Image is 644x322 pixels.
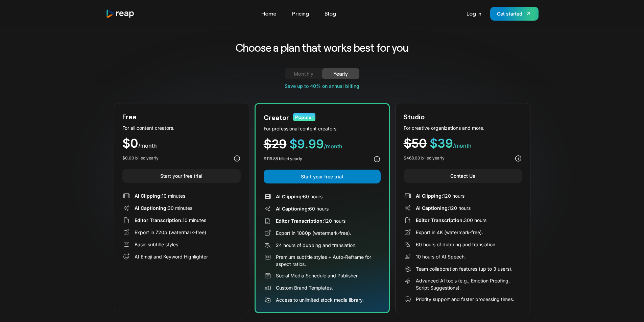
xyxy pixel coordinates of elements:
[404,169,522,183] a: Contact Us
[135,193,162,199] span: AI Clipping:
[264,170,381,183] a: Start your free trial
[138,142,157,149] span: /month
[258,8,280,19] a: Home
[430,136,453,151] span: $39
[135,253,208,260] div: AI Emoji and Keyword Highlighter
[453,142,472,149] span: /month
[404,136,427,151] span: $50
[416,277,522,291] div: Advanced AI tools (e.g., Emotion Proofing, Script Suggestions).
[416,241,497,248] div: 60 hours of dubbing and translation.
[114,82,530,90] div: Save up to 40% on annual billing
[404,124,522,131] div: For creative organizations and more.
[293,113,315,121] div: Popular
[264,137,287,151] span: $29
[183,41,461,55] h2: Choose a plan that works best for you
[276,193,323,200] div: 60 hours
[135,204,192,212] div: 30 minutes
[122,155,159,161] div: $0.00 billed yearly
[404,112,425,122] div: Studio
[293,70,314,78] div: Monthly
[264,112,289,122] div: Creator
[490,7,539,21] a: Get started
[135,192,185,199] div: 10 minutes
[416,253,466,260] div: 10 hours of AI Speech.
[324,143,342,150] span: /month
[416,193,443,199] span: AI Clipping:
[276,218,324,224] span: Editor Transcription:
[416,204,471,212] div: 120 hours
[497,10,522,17] div: Get started
[135,217,206,224] div: 10 minutes
[416,205,449,211] span: AI Captioning:
[106,9,135,18] img: reap logo
[416,265,512,272] div: Team collaboration features (up to 3 users).
[276,272,359,279] div: Social Media Schedule and Publisher.
[404,155,445,161] div: $468.00 billed yearly
[276,194,303,199] span: AI Clipping:
[416,217,464,223] span: Editor Transcription:
[463,8,485,19] a: Log in
[122,112,137,122] div: Free
[122,137,241,150] div: $0
[276,296,364,303] div: Access to unlimited stock media library.
[289,137,324,151] span: $9.99
[416,229,483,236] div: Export in 4K (watermark-free).
[135,205,168,211] span: AI Captioning:
[416,296,514,303] div: Priority support and faster processing times.
[276,242,357,249] div: 24 hours of dubbing and translation.
[135,229,206,236] div: Export in 720p (watermark-free)
[264,156,302,162] div: $119.88 billed yearly
[264,125,381,132] div: For professional content creators.
[416,217,486,224] div: 300 hours
[276,253,381,268] div: Premium subtitle styles + Auto-Reframe for aspect ratios.
[122,169,241,183] a: Start your free trial
[276,229,351,237] div: Export in 1080p (watermark-free).
[122,124,241,131] div: For all content creators.
[276,284,333,291] div: Custom Brand Templates.
[276,205,329,212] div: 60 hours
[289,8,312,19] a: Pricing
[135,241,178,248] div: Basic subtitle styles
[416,192,464,199] div: 120 hours
[330,70,351,78] div: Yearly
[321,8,339,19] a: Blog
[135,217,183,223] span: Editor Transcription:
[276,206,309,212] span: AI Captioning:
[276,217,345,224] div: 120 hours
